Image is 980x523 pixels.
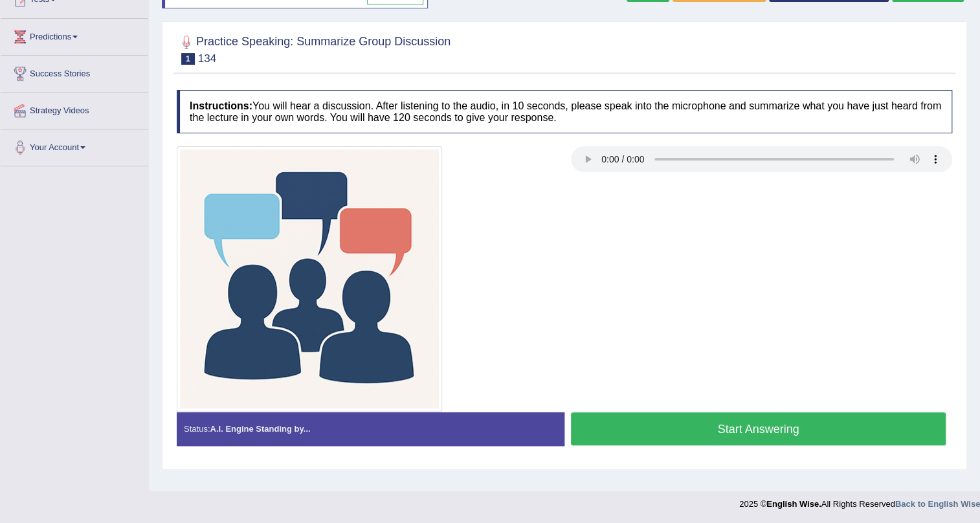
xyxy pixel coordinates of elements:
[1,129,148,162] a: Your Account
[177,32,451,65] h2: Practice Speaking: Summarize Group Discussion
[895,499,980,509] a: Back to English Wise
[198,52,216,65] small: 134
[177,412,564,445] div: Status:
[766,499,821,509] strong: English Wise.
[210,424,310,434] strong: A.I. Engine Standing by...
[1,93,148,125] a: Strategy Videos
[190,100,252,111] b: Instructions:
[571,412,946,445] button: Start Answering
[177,90,952,133] h4: You will hear a discussion. After listening to the audio, in 10 seconds, please speak into the mi...
[181,53,195,65] span: 1
[1,19,148,51] a: Predictions
[1,56,148,88] a: Success Stories
[739,491,980,510] div: 2025 © All Rights Reserved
